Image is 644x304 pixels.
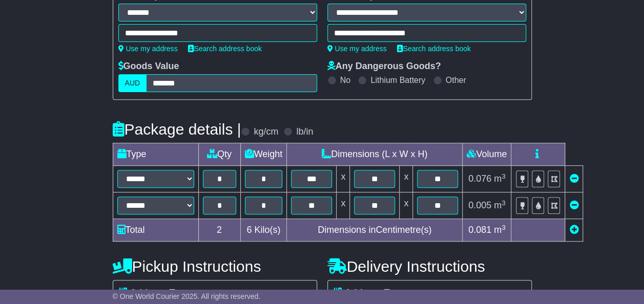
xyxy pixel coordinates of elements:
label: Address Type [118,288,191,299]
a: Search address book [188,45,262,53]
td: Type [113,143,198,166]
span: © One World Courier 2025. All rights reserved. [113,292,261,300]
td: Kilo(s) [240,219,287,242]
td: Volume [463,143,511,166]
td: x [337,192,350,219]
label: Any Dangerous Goods? [327,61,441,72]
h4: Pickup Instructions [113,258,317,275]
label: Goods Value [118,61,179,72]
label: No [340,75,350,85]
td: Qty [198,143,240,166]
label: AUD [118,74,147,92]
label: Address Type [333,288,405,299]
a: Use my address [327,45,387,53]
h4: Delivery Instructions [327,258,532,275]
label: kg/cm [254,126,278,138]
a: Remove this item [569,200,578,210]
h4: Package details | [113,121,241,138]
span: 0.081 [468,225,491,235]
td: Dimensions (L x W x H) [287,143,463,166]
a: Remove this item [569,173,578,184]
sup: 3 [502,199,506,207]
td: 2 [198,219,240,242]
td: Dimensions in Centimetre(s) [287,219,463,242]
a: Use my address [118,45,178,53]
td: x [400,192,413,219]
td: x [337,166,350,192]
sup: 3 [502,224,506,231]
label: Other [446,75,466,85]
a: Search address book [397,45,471,53]
td: Weight [240,143,287,166]
td: x [400,166,413,192]
td: Total [113,219,198,242]
span: m [494,225,506,235]
span: m [494,200,506,210]
span: 0.076 [468,173,491,184]
a: Add new item [569,225,578,235]
label: Lithium Battery [370,75,425,85]
span: m [494,173,506,184]
sup: 3 [502,172,506,180]
span: 0.005 [468,200,491,210]
label: lb/in [296,126,313,138]
span: 6 [246,225,252,235]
